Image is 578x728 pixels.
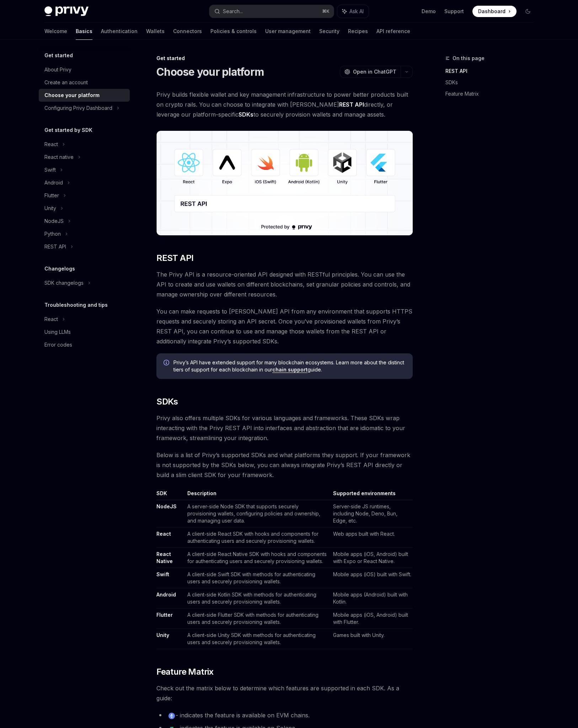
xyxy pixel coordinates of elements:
a: User management [265,23,311,40]
span: Privy builds flexible wallet and key management infrastructure to power better products built on ... [156,90,413,119]
div: Create an account [44,78,88,87]
div: Flutter [44,191,59,200]
td: Mobile apps (Android) built with Kotlin. [330,588,413,609]
div: SDK changelogs [44,279,84,287]
a: Authentication [101,23,138,40]
th: Supported environments [330,490,413,500]
span: Below is a list of Privy’s supported SDKs and what platforms they support. If your framework is n... [156,450,413,480]
a: React Native [156,551,173,564]
h5: Get started [44,51,73,60]
h1: Choose your platform [156,65,264,78]
button: Ask AI [337,5,369,18]
a: Wallets [146,23,165,40]
div: REST API [44,242,66,251]
td: Mobile apps (iOS, Android) built with Flutter. [330,609,413,629]
div: React [44,315,58,323]
h5: Troubleshooting and tips [44,301,108,309]
a: Swift [156,571,169,578]
a: REST API [445,65,539,77]
a: Using LLMs [39,326,130,338]
td: A client-side React Native SDK with hooks and components for authenticating users and securely pr... [184,548,330,568]
span: SDKs [156,396,178,407]
td: Games built with Unity. [330,629,413,649]
a: NodeJS [156,503,177,510]
a: About Privy [39,63,130,76]
strong: SDKs [239,111,253,118]
div: NodeJS [44,217,64,225]
span: Privy’s API have extended support for many blockchain ecosystems. Learn more about the distinct t... [173,359,406,373]
td: Mobile apps (iOS, Android) built with Expo or React Native. [330,548,413,568]
div: Get started [156,55,413,62]
button: Toggle dark mode [522,6,534,17]
a: chain support [272,366,307,373]
td: A client-side Swift SDK with methods for authenticating users and securely provisioning wallets. [184,568,330,588]
div: Choose your platform [44,91,100,100]
div: Configuring Privy Dashboard [44,104,112,112]
th: SDK [156,490,184,500]
a: Policies & controls [210,23,257,40]
a: Welcome [44,23,67,40]
td: Server-side JS runtimes, including Node, Deno, Bun, Edge, etc. [330,500,413,528]
h5: Changelogs [44,264,75,273]
div: Python [44,230,61,238]
span: REST API [156,252,193,264]
a: Android [156,591,176,598]
td: A client-side Kotlin SDK with methods for authenticating users and securely provisioning wallets. [184,588,330,609]
div: React [44,140,58,149]
img: images/Platform2.png [156,131,413,235]
a: Error codes [39,338,130,351]
td: A client-side Unity SDK with methods for authenticating users and securely provisioning wallets. [184,629,330,649]
div: Search... [223,7,243,16]
svg: Info [164,360,171,367]
span: Dashboard [478,8,505,15]
a: Basics [76,23,92,40]
a: Security [319,23,339,40]
a: Recipes [348,23,368,40]
span: You can make requests to [PERSON_NAME] API from any environment that supports HTTPS requests and ... [156,306,413,346]
a: SDKs [445,77,539,88]
h5: Get started by SDK [44,126,92,134]
div: Unity [44,204,56,213]
td: Web apps built with React. [330,528,413,548]
div: About Privy [44,65,71,74]
span: ⌘ K [322,9,330,14]
div: Using LLMs [44,328,71,336]
strong: REST API [339,101,364,108]
span: Ask AI [349,8,364,15]
th: Description [184,490,330,500]
a: Dashboard [472,6,517,17]
button: Search...⌘K [209,5,334,18]
a: Connectors [173,23,202,40]
a: Choose your platform [39,89,130,102]
span: The Privy API is a resource-oriented API designed with RESTful principles. You can use the API to... [156,269,413,299]
a: Support [444,8,464,15]
span: Privy also offers multiple SDKs for various languages and frameworks. These SDKs wrap interacting... [156,413,413,443]
a: API reference [376,23,410,40]
a: Create an account [39,76,130,89]
td: A client-side Flutter SDK with methods for authenticating users and securely provisioning wallets. [184,609,330,629]
img: ethereum.png [168,713,175,719]
a: Unity [156,632,169,638]
div: Error codes [44,341,72,349]
td: A client-side React SDK with hooks and components for authenticating users and securely provision... [184,528,330,548]
a: Flutter [156,612,173,618]
td: A server-side Node SDK that supports securely provisioning wallets, configuring policies and owne... [184,500,330,528]
a: React [156,531,171,537]
span: Feature Matrix [156,666,214,678]
td: Mobile apps (iOS) built with Swift. [330,568,413,588]
li: - indicates the feature is available on EVM chains. [156,710,413,720]
div: Swift [44,166,56,174]
a: Feature Matrix [445,88,539,100]
span: Open in ChatGPT [353,68,396,75]
span: On this page [453,54,485,63]
div: React native [44,153,74,161]
button: Open in ChatGPT [340,66,401,78]
div: Android [44,178,63,187]
a: Demo [422,8,436,15]
img: dark logo [44,6,89,16]
span: Check out the matrix below to determine which features are supported in each SDK. As a guide: [156,683,413,703]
